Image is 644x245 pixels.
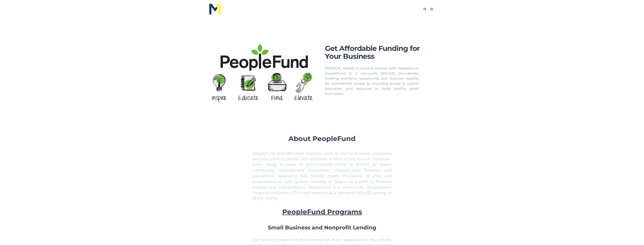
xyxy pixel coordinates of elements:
img: M1 Logo - Blue Letters - for Light Backgrounds [209,4,221,14]
h1: Get Affordable Funding for Your Business [325,44,428,60]
h3: Small Business and Nonprofit Lending [253,224,392,231]
img: PeopleFund inspire educate fund elevate trans bg (2) (1)-min [209,43,319,103]
span: [PERSON_NAME] is proud to Partner with PeopleFund. PeopleFund is a non-profit 501(c)(3) microlend... [325,66,419,96]
h3: About PeopleFund [253,134,392,143]
span: PeopleFund provides small business loans as well as business assistance and education to people w... [253,151,392,201]
span: PeopleFund Programs [282,208,362,216]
